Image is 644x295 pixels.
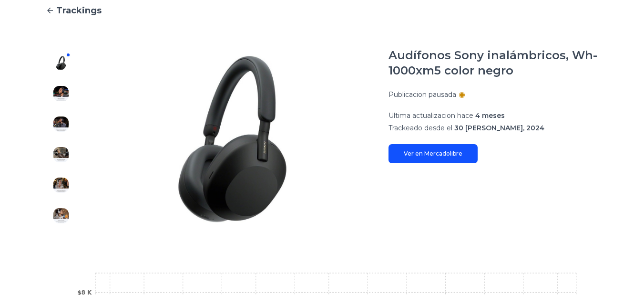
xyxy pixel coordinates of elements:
img: Audífonos Sony inalámbricos, Wh-1000xm5 color negro [53,86,69,101]
img: Audífonos Sony inalámbricos, Wh-1000xm5 color negro [53,116,69,132]
img: Audífonos Sony inalámbricos, Wh-1000xm5 color negro [53,147,69,162]
img: Audífonos Sony inalámbricos, Wh-1000xm5 color negro [53,178,69,193]
span: 4 meses [475,111,505,120]
img: Audífonos Sony inalámbricos, Wh-1000xm5 color negro [53,55,69,71]
img: Audífonos Sony inalámbricos, Wh-1000xm5 color negro [95,48,369,231]
a: Ver en Mercadolibre [388,144,478,163]
h1: Audífonos Sony inalámbricos, Wh-1000xm5 color negro [388,48,598,78]
span: Trackeado desde el [388,124,452,132]
span: 30 [PERSON_NAME], 2024 [454,124,544,132]
span: Trackings [56,4,102,17]
a: Trackings [46,4,598,17]
p: Publicacion pausada [388,90,456,99]
img: Audífonos Sony inalámbricos, Wh-1000xm5 color negro [53,208,69,223]
span: Ultima actualizacion hace [388,111,473,120]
